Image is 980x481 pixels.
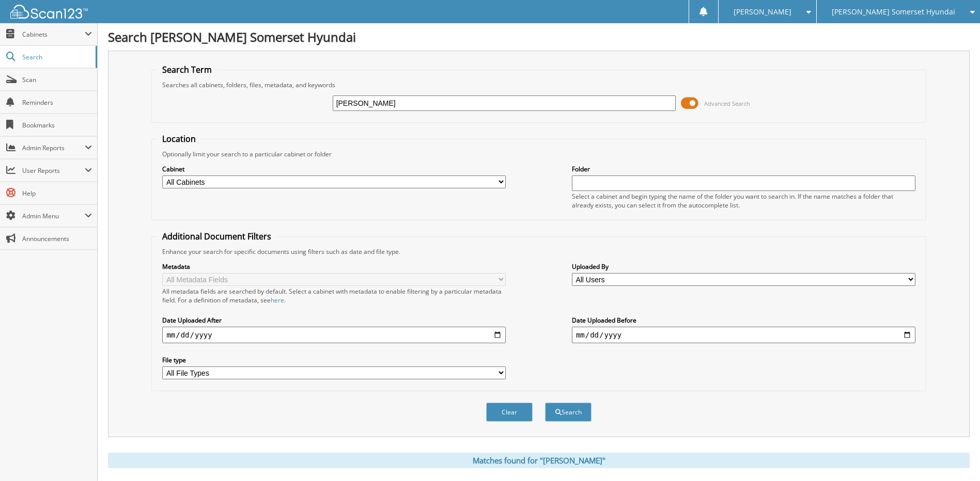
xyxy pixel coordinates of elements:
[162,327,506,343] input: start
[572,262,915,271] label: Uploaded By
[162,262,506,271] label: Metadata
[22,166,85,175] span: User Reports
[545,403,592,422] button: Search
[572,327,915,343] input: end
[108,28,970,45] h1: Search [PERSON_NAME] Somerset Hyundai
[22,98,92,107] span: Reminders
[157,81,920,89] div: Searches all cabinets, folders, files, metadata, and keywords
[22,75,92,84] span: Scan
[832,9,955,15] span: [PERSON_NAME] Somerset Hyundai
[162,165,506,173] label: Cabinet
[928,431,980,481] iframe: Chat Widget
[271,296,284,304] a: here
[572,316,915,325] label: Date Uploaded Before
[157,247,920,256] div: Enhance your search for specific documents using filters such as date and file type.
[157,231,276,242] legend: Additional Document Filters
[734,9,791,15] span: [PERSON_NAME]
[22,234,92,243] span: Announcements
[22,53,90,61] span: Search
[157,150,920,158] div: Optionally limit your search to a particular cabinet or folder
[162,356,506,364] label: File type
[22,121,92,130] span: Bookmarks
[572,192,915,210] div: Select a cabinet and begin typing the name of the folder you want to search in. If the name match...
[22,189,92,198] span: Help
[704,100,750,107] span: Advanced Search
[157,133,201,145] legend: Location
[162,316,506,325] label: Date Uploaded After
[22,212,85,220] span: Admin Menu
[10,5,88,19] img: scan123-logo-white.svg
[572,165,915,173] label: Folder
[108,453,970,468] div: Matches found for "[PERSON_NAME]"
[22,143,85,152] span: Admin Reports
[486,403,533,422] button: Clear
[157,64,217,75] legend: Search Term
[22,30,85,39] span: Cabinets
[162,287,506,304] div: All metadata fields are searched by default. Select a cabinet with metadata to enable filtering b...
